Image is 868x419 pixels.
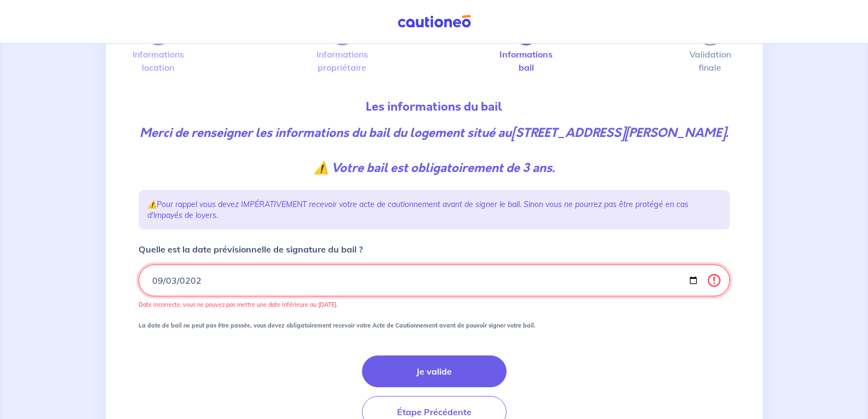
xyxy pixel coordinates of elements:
[699,50,721,72] label: Validation finale
[147,199,721,221] p: ⚠️
[314,159,555,176] strong: ⚠️ Votre bail est obligatoirement de 3 ans.
[362,355,507,387] button: Je valide
[139,322,536,329] strong: La date de bail ne peut pas être passée, vous devez obligatoirement recevoir votre Acte de Cautio...
[139,243,363,256] p: Quelle est la date prévisionnelle de signature du bail ?
[139,301,730,308] p: Date incorrecte, vous ne pouvez pas mettre une date inférieure au [DATE].
[147,199,688,220] em: Pour rappel vous devez IMPÉRATIVEMENT recevoir votre acte de cautionnement avant de signer le bai...
[511,124,726,141] strong: [STREET_ADDRESS][PERSON_NAME]
[393,15,475,28] img: Cautioneo
[515,50,537,72] label: Informations bail
[147,50,169,72] label: Informations location
[331,50,353,72] label: Informations propriétaire
[140,124,728,176] em: Merci de renseigner les informations du bail du logement situé au .
[139,98,730,116] p: Les informations du bail
[139,265,730,296] input: contract-date-placeholder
